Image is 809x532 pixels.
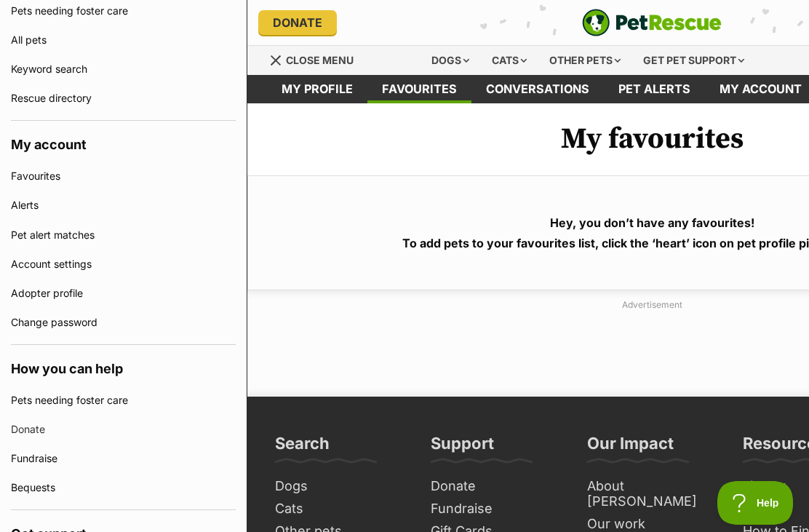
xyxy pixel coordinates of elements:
a: Change password [11,308,236,337]
a: Keyword search [11,55,236,84]
a: All pets [11,25,236,55]
a: Fundraise [425,498,566,520]
a: Donate [258,10,337,35]
a: Donate [11,415,236,444]
a: Cats [269,498,410,520]
a: Donate [425,475,566,498]
a: Menu [269,46,364,72]
a: Alerts [11,191,236,220]
a: Pet alerts [604,75,705,103]
h3: Search [275,433,330,462]
div: Cats [482,46,537,75]
a: My profile [267,75,367,103]
a: Dogs [269,475,410,498]
iframe: Help Scout Beacon - Open [717,481,794,525]
a: Bequests [11,473,236,502]
h4: How you can help [11,345,236,386]
a: Adopter profile [11,279,236,308]
a: Account settings [11,250,236,279]
a: Fundraise [11,444,236,473]
a: Favourites [367,75,471,103]
span: Close menu [286,54,354,66]
h3: Our Impact [587,433,674,462]
h4: My account [11,121,236,162]
a: conversations [471,75,604,103]
a: Pets needing foster care [11,386,236,415]
div: Other pets [539,46,631,75]
h3: Support [431,433,494,462]
div: Dogs [421,46,479,75]
a: Pet alert matches [11,221,236,250]
a: Rescue directory [11,84,236,113]
img: logo-e224e6f780fb5917bec1dbf3a21bbac754714ae5b6737aabdf751b685950b380.svg [582,9,722,36]
a: PetRescue [582,9,722,36]
a: About [PERSON_NAME] [581,475,722,512]
div: Get pet support [633,46,754,75]
a: Favourites [11,162,236,191]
